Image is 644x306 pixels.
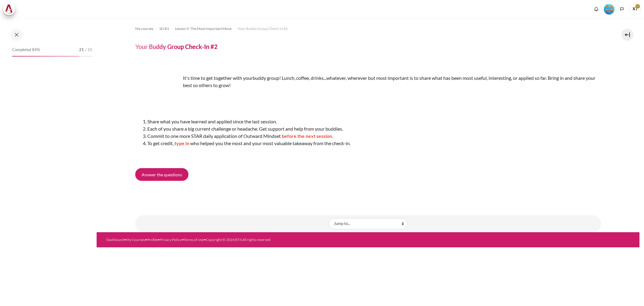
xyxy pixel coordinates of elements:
[160,237,182,242] a: Privacy Policy
[5,5,13,14] img: Architeck
[135,168,188,181] a: Answer the questions
[175,140,189,146] span: type in
[126,237,145,242] a: My Courses
[142,171,182,178] span: Answer the questions
[135,43,218,50] h4: Your Buddy Group Check-In #2
[206,237,271,242] a: Copyright © 2024 BTS All rights reserved
[135,74,601,96] p: buddy group! Lunch, coffee, drinks...whatever, wherever but most important is to share what has b...
[79,47,84,53] span: 21
[238,26,288,31] span: Your Buddy Group Check-In #2
[135,67,181,112] img: rt
[106,237,400,243] div: • • • • •
[183,75,253,81] span: It's time to get together with your
[135,24,601,34] nav: Navigation bar
[629,3,641,15] a: User menu
[85,47,92,53] span: / 25
[592,5,601,14] div: Show notification window with no new notifications
[332,133,333,139] span: .
[604,3,614,15] div: Level #4
[106,237,124,242] a: Dashboard
[12,47,40,53] span: Completed 84%
[282,133,332,139] span: before the next session
[147,132,601,140] li: Commit to one more STAR daily application of Outward Mindset
[147,118,601,125] li: Share what you have learned and applied since the last session.
[175,26,232,31] span: Lesson 9: The Most Important Move
[159,26,169,31] span: SG B1
[175,25,232,32] a: Lesson 9: The Most Important Move
[629,3,641,15] span: XT
[617,5,626,14] button: Languages
[159,25,169,32] a: SG B1
[3,3,18,15] a: Architeck Architeck
[601,3,617,15] a: Level #4
[604,4,614,15] img: Level #4
[12,56,79,57] div: 84%
[147,237,158,242] a: Profile
[238,25,288,32] a: Your Buddy Group Check-In #2
[147,140,601,147] li: To get credit, who helped you the most and your most valuable takeaway from the check-in.
[184,237,204,242] a: Terms of Use
[135,25,153,32] a: My courses
[97,18,639,232] section: Content
[135,26,153,31] span: My courses
[147,126,343,132] span: Each of you share a big current challenge or headache. Get support and help from your buddies.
